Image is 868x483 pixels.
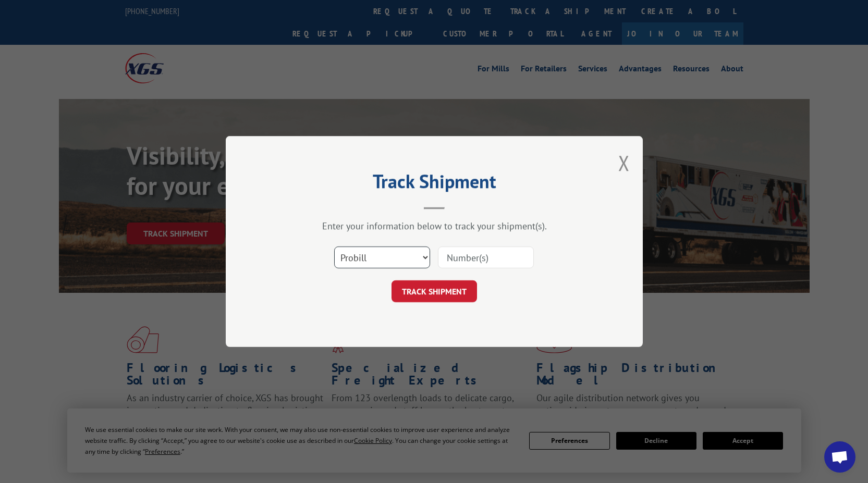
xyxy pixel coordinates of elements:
[438,246,534,268] input: Number(s)
[618,149,630,177] button: Close modal
[278,174,591,194] h2: Track Shipment
[278,220,591,232] div: Enter your information below to track your shipment(s).
[392,280,477,302] button: TRACK SHIPMENT
[824,441,855,473] a: Open chat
